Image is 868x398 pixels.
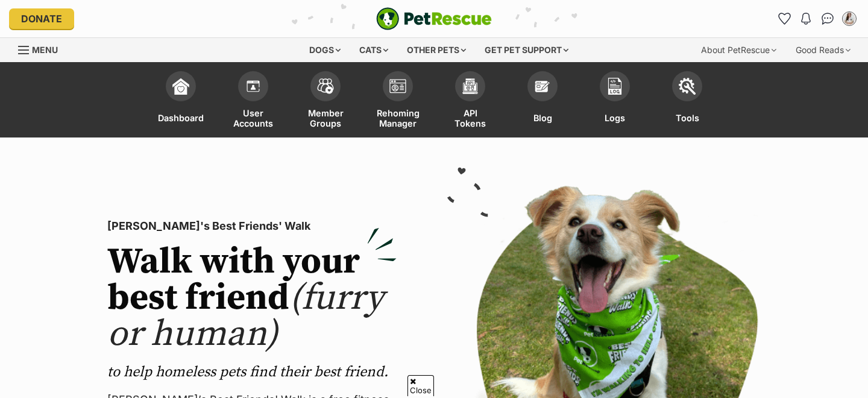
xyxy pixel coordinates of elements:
[398,38,474,62] div: Other pets
[775,9,859,28] ul: Account quick links
[289,65,362,137] a: Member Groups
[376,7,492,30] img: logo-e224e6f780fb5917bec1dbf3a21bbac754714ae5b6737aabdf751b685950b380.svg
[217,65,289,137] a: User Accounts
[579,65,651,137] a: Logs
[407,375,434,396] span: Close
[301,38,349,62] div: Dogs
[172,78,189,95] img: dashboard-icon-eb2f2d2d3e046f16d808141f083e7271f6b2e854fb5c12c21221c1fb7104beca.svg
[107,244,397,353] h2: Walk with your best friend
[449,107,491,128] span: API Tokens
[158,107,204,128] span: Dashboard
[775,9,794,28] a: Favourites
[606,78,623,95] img: logs-icon-5bf4c29380941ae54b88474b1138927238aebebbc450bc62c8517511492d5a22.svg
[796,9,816,28] button: Notifications
[376,7,492,30] a: PetRescue
[304,107,347,128] span: Member Groups
[787,38,859,62] div: Good Reads
[18,38,66,60] a: Menu
[534,78,551,95] img: blogs-icon-e71fceff818bbaa76155c998696f2ea9b8fc06abc828b24f45ee82a475c2fd99.svg
[693,38,785,62] div: About PetRescue
[843,13,855,25] img: Laurel Richardson profile pic
[818,9,837,28] a: Conversations
[822,13,834,25] img: chat-41dd97257d64d25036548639549fe6c8038ab92f7586957e7f3b1b290dea8141.svg
[245,78,262,95] img: members-icon-d6bcda0bfb97e5ba05b48644448dc2971f67d37433e5abca221da40c41542bd5.svg
[107,218,397,235] p: [PERSON_NAME]'s Best Friends' Walk
[434,65,506,137] a: API Tokens
[377,107,420,128] span: Rehoming Manager
[107,362,397,382] p: to help homeless pets find their best friend.
[506,65,579,137] a: Blog
[462,78,479,95] img: api-icon-849e3a9e6f871e3acf1f60245d25b4cd0aad652aa5f5372336901a6a67317bd8.svg
[389,79,406,93] img: group-profile-icon-3fa3cf56718a62981997c0bc7e787c4b2cf8bcc04b72c1350f741eb67cf2f40e.svg
[32,45,58,55] span: Menu
[679,78,696,95] img: tools-icon-677f8b7d46040df57c17cb185196fc8e01b2b03676c49af7ba82c462532e62ee.svg
[107,276,384,357] span: (furry or human)
[840,9,859,28] button: My account
[605,107,625,128] span: Logs
[317,78,334,94] img: team-members-icon-5396bd8760b3fe7c0b43da4ab00e1e3bb1a5d9ba89233759b79545d2d3fc5d0d.svg
[351,38,397,62] div: Cats
[145,65,217,137] a: Dashboard
[533,107,552,128] span: Blog
[232,107,274,128] span: User Accounts
[676,107,699,128] span: Tools
[9,8,74,29] a: Donate
[801,13,811,25] img: notifications-46538b983faf8c2785f20acdc204bb7945ddae34d4c08c2a6579f10ce5e182be.svg
[362,65,434,137] a: Rehoming Manager
[651,65,723,137] a: Tools
[476,38,577,62] div: Get pet support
